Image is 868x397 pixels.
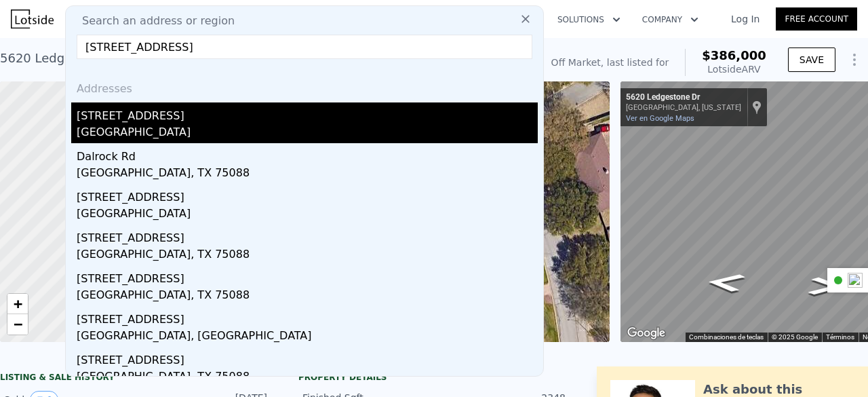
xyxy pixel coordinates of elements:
div: Off Market, last listed for [551,56,669,69]
button: Show Options [841,46,868,73]
div: Lotside ARV [702,62,766,76]
div: [STREET_ADDRESS] [77,265,538,287]
a: Ver en Google Maps [626,114,694,123]
div: [GEOGRAPHIC_DATA] [77,206,538,225]
img: Lotside [11,10,54,29]
span: $386,000 [702,48,766,62]
div: Property details [298,372,570,383]
path: Ir hacia el noroeste, Ledgestone Dr [793,273,860,300]
a: Términos [826,333,854,341]
input: Enter an address, city, region, neighborhood or zip code [77,35,532,59]
div: [STREET_ADDRESS] [77,184,538,206]
div: [GEOGRAPHIC_DATA], [US_STATE] [626,103,741,112]
div: 5620 Ledgestone Dr [626,92,741,103]
button: Combinaciones de teclas [689,333,764,342]
a: Log In [715,12,776,26]
div: Addresses [71,70,538,102]
a: Free Account [776,7,857,31]
img: Google [624,324,669,342]
a: Zoom in [7,294,28,314]
div: [GEOGRAPHIC_DATA] [77,124,538,143]
div: [GEOGRAPHIC_DATA], TX 75088 [77,368,538,387]
button: SAVE [788,48,835,72]
span: Search an address or region [71,13,235,29]
span: © 2025 Google [772,333,818,341]
button: Company [631,7,709,32]
a: Zoom out [7,314,28,335]
path: Ir hacia el sudeste, Ledgestone Dr [690,268,762,297]
div: [STREET_ADDRESS] [77,225,538,246]
div: [STREET_ADDRESS] [77,306,538,328]
a: Abre esta zona en Google Maps (se abre en una nueva ventana) [624,324,669,342]
div: Dalrock Rd [77,143,538,165]
div: [GEOGRAPHIC_DATA], TX 75088 [77,246,538,265]
div: [GEOGRAPHIC_DATA], [GEOGRAPHIC_DATA] [77,328,538,347]
div: [STREET_ADDRESS] [77,347,538,368]
div: [STREET_ADDRESS] [77,102,538,124]
button: Solutions [547,7,631,32]
div: [GEOGRAPHIC_DATA], TX 75088 [77,165,538,184]
a: Mostrar la ubicación en el mapa [752,100,762,115]
span: − [14,316,22,333]
div: [GEOGRAPHIC_DATA], TX 75088 [77,287,538,306]
span: + [14,295,22,312]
